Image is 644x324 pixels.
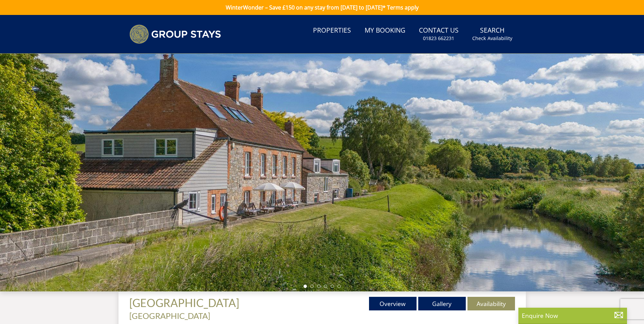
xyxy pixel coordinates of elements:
a: [GEOGRAPHIC_DATA] [129,311,210,321]
a: Overview [369,297,417,310]
a: [GEOGRAPHIC_DATA] [129,296,241,309]
a: Properties [310,23,354,38]
a: Availability [467,297,515,310]
a: Contact Us01823 662231 [416,23,461,45]
a: SearchCheck Availability [470,23,515,45]
p: Enquire Now [522,311,624,320]
a: My Booking [362,23,408,38]
img: Group Stays [129,24,221,44]
span: [GEOGRAPHIC_DATA] [129,296,239,309]
small: 01823 662231 [423,35,454,42]
small: Check Availability [472,35,512,42]
a: Gallery [418,297,466,310]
